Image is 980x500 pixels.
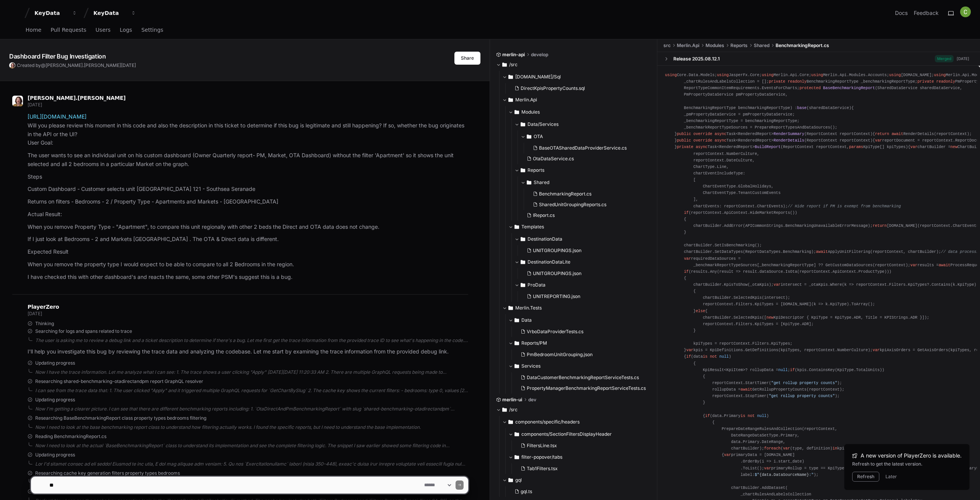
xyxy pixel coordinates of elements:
span: /src [509,62,518,68]
span: if [705,414,710,418]
p: Will you please review this moment in this code and also the description in this ticket to determ... [28,112,468,147]
span: ( ) : ( ) [665,86,962,110]
span: SharedDataService sharedDataService, PmPropertyDataService pmPropertyDataService, BenchmarkingRep... [665,86,962,110]
div: [DATE] [957,56,969,62]
span: Updating progress [35,360,75,366]
span: components/SectionFiltersDisplayHeader [521,431,612,437]
span: public [677,138,691,143]
span: DestinationData [528,236,562,242]
button: components/SectionFiltersDisplayHeader [508,428,652,440]
button: Reports [514,164,652,176]
button: SharedUnitGroupingReports.cs [530,199,647,210]
span: Thinking [35,321,54,327]
span: using [811,73,823,77]
svg: Directory [521,280,525,290]
p: I have checked this with other dashboard's and reacts the same, some other PSM's suggest this is ... [28,273,468,282]
span: async [715,132,727,136]
span: new [951,145,957,149]
span: ProData [528,282,546,288]
p: Custom Dashboard - Customer selects unit [GEOGRAPHIC_DATA] 121 - Southsea Seranade [28,185,468,194]
svg: Directory [508,95,513,104]
span: Home [26,28,41,32]
svg: Directory [508,72,513,81]
p: If I just look at Bedrooms - 2 and Markets [GEOGRAPHIC_DATA] . The OTA & Direct data is different. [28,235,468,244]
span: override [693,138,712,143]
span: Settings [141,28,163,32]
span: public [677,132,691,136]
span: await [939,263,951,267]
span: Updating progress [35,397,75,403]
span: SharedUnitGroupingReports.cs [539,202,606,208]
span: if [684,210,689,215]
button: KeyData [90,6,139,20]
span: protected [799,86,820,90]
span: Logs [120,28,132,32]
span: Modules [521,109,540,115]
span: Reports/PM [521,340,547,346]
span: var [872,348,879,352]
svg: Directory [521,257,525,267]
span: var [684,256,691,261]
button: Refresh [852,472,879,482]
button: UNITREPORTING.json [524,291,647,302]
span: "get rollup property counts" [771,381,838,385]
span: DestinationDataLite [528,259,570,265]
span: else [696,309,705,313]
span: RenderSummary [774,132,804,136]
span: null [719,354,729,359]
span: var [724,453,731,457]
span: ReportContext reportContext [807,132,870,136]
span: var [774,282,781,287]
span: using [889,73,901,77]
button: DataCustomerBenchmarkingReportServiceTests.cs [518,372,647,383]
span: private [918,79,934,84]
span: PmBedroomUnitGrouping.json [527,352,593,358]
span: Task<RenderedReport> ( ) [677,132,872,136]
span: PlayerZero [28,305,59,309]
span: BenchmarkingReport.cs [776,42,829,49]
span: [DOMAIN_NAME]/Sql [515,74,561,80]
span: not [748,414,755,418]
button: DestinationDataLite [514,256,652,268]
span: develop [531,52,548,58]
svg: Directory [514,362,519,371]
span: Merged [935,55,954,62]
button: OTA [521,130,652,143]
span: Updating progress [35,452,75,458]
svg: Directory [514,430,519,439]
a: Pull Requests [51,21,86,39]
span: PropertyManagerBenchmarkingReportServiceTests.cs [527,385,646,391]
span: Reports [528,167,544,173]
span: BaseOTASharedDataProviderService.cs [539,145,627,151]
svg: Directory [514,316,519,325]
span: await [740,387,752,392]
svg: Directory [508,417,513,427]
button: components/specific/headers [502,416,652,428]
span: Pull Requests [51,28,86,32]
button: [DOMAIN_NAME]/Sql [502,71,652,83]
span: Merlin.Tests [515,305,542,311]
div: Now I have the trace information. Let me analyze what I can see: 1. The trace shows a user clicki... [35,369,468,375]
span: if [790,368,795,372]
button: Data/Services [514,118,652,130]
button: KeyData [31,6,80,20]
span: Researching shared-benchmarking-otadirectandpm report GraphQL resolver [35,378,203,384]
div: Release 2025.08.12.1 [673,56,720,62]
app-text-character-animate: Dashboard Filter Bug Investigation [9,52,106,60]
p: When you remove the property type I would expect to be able to compare to all 2 Bedrooms in the r... [28,260,468,269]
button: OtaDataService.cs [524,153,647,164]
button: UNITGROUPINGS.json [524,245,647,256]
span: Task<RenderedReport> ( ) [677,145,908,149]
button: UNITGROUPINGS.json [524,268,647,279]
button: FiltersLine.tsx [518,440,647,451]
span: await [892,132,903,136]
div: Refresh to get the latest version. [852,461,962,467]
span: Reading BenchmarkingReport.cs [35,433,106,440]
span: new [766,315,773,320]
span: FiltersLine.tsx [527,443,557,449]
span: [DATE] [28,311,42,316]
span: Modules [706,42,724,49]
span: "get rollup property counts" [769,394,835,398]
span: var [783,446,790,451]
span: return [872,223,887,228]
